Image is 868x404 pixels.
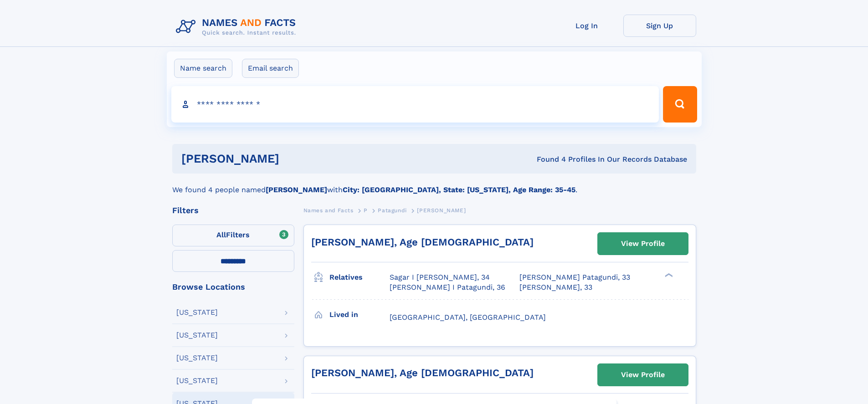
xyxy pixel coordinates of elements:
[174,59,232,78] label: Name search
[417,207,466,214] span: [PERSON_NAME]
[623,15,696,37] a: Sign Up
[303,205,354,216] a: Names and Facts
[171,86,659,123] input: search input
[172,283,294,291] div: Browse Locations
[663,86,697,123] button: Search Button
[181,153,408,164] h1: [PERSON_NAME]
[216,230,226,239] span: All
[598,233,688,255] a: View Profile
[311,236,534,248] a: [PERSON_NAME], Age [DEMOGRAPHIC_DATA]
[172,15,303,39] img: Logo Names and Facts
[364,205,368,216] a: P
[390,313,546,322] span: [GEOGRAPHIC_DATA], [GEOGRAPHIC_DATA]
[172,225,294,246] label: Filters
[621,233,665,254] div: View Profile
[364,207,368,214] span: P
[519,272,630,282] a: [PERSON_NAME] Patagundi, 33
[598,364,688,386] a: View Profile
[329,307,390,322] h3: Lived in
[378,207,406,214] span: Patagundi
[621,364,665,385] div: View Profile
[390,272,490,282] a: Sagar I [PERSON_NAME], 34
[663,272,673,278] div: ❯
[519,282,592,292] a: [PERSON_NAME], 33
[176,332,218,339] div: [US_STATE]
[266,185,327,194] b: [PERSON_NAME]
[408,154,687,164] div: Found 4 Profiles In Our Records Database
[172,174,696,195] div: We found 4 people named with .
[176,309,218,316] div: [US_STATE]
[176,354,218,362] div: [US_STATE]
[343,185,575,194] b: City: [GEOGRAPHIC_DATA], State: [US_STATE], Age Range: 35-45
[390,282,505,292] a: [PERSON_NAME] I Patagundi, 36
[550,15,623,37] a: Log In
[172,206,294,215] div: Filters
[176,377,218,384] div: [US_STATE]
[378,205,406,216] a: Patagundi
[311,367,534,378] a: [PERSON_NAME], Age [DEMOGRAPHIC_DATA]
[329,270,390,285] h3: Relatives
[242,59,299,78] label: Email search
